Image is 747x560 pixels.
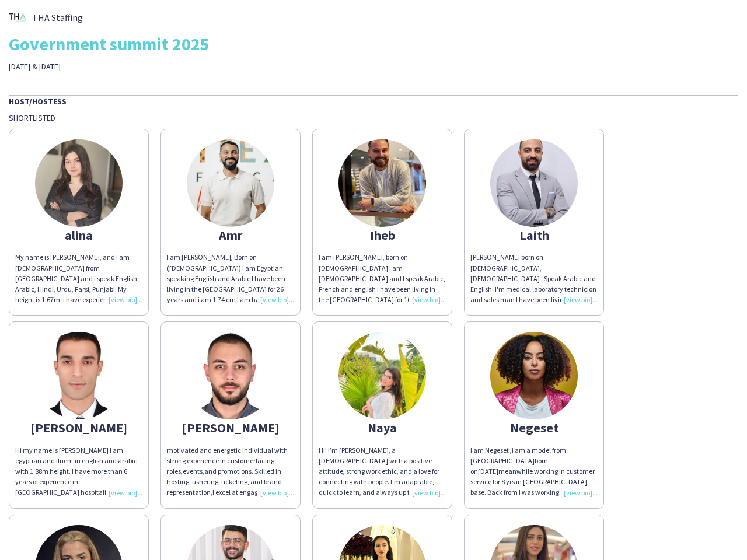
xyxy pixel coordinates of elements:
div: Negeset [470,422,598,433]
div: Naya [319,422,446,433]
div: Shortlisted [9,113,738,123]
div: [PERSON_NAME] born on [DEMOGRAPHIC_DATA], [DEMOGRAPHIC_DATA] . Speak Arabic and English. I'm medi... [470,252,598,305]
div: [PERSON_NAME] [15,422,142,433]
div: Government summit 2025 [9,35,738,52]
img: thumb-66fa5dee0a23a.jpg [338,139,426,227]
img: thumb-6728c416b7d28.jpg [490,139,578,227]
div: I am [PERSON_NAME], born on [DEMOGRAPHIC_DATA] I am [DEMOGRAPHIC_DATA] and I speak Arabic, French... [319,252,446,305]
span: THA Staffing [32,12,83,23]
div: My name is [PERSON_NAME], and I am [DEMOGRAPHIC_DATA] from [GEOGRAPHIC_DATA] and i speak English,... [15,252,142,305]
img: thumb-1679642050641d4dc284058.jpeg [490,332,578,419]
img: thumb-6756fdcf2a758.jpeg [35,332,123,419]
div: alina [15,230,142,240]
div: [PERSON_NAME] [167,422,294,433]
div: Iheb [319,230,446,240]
div: I am [PERSON_NAME], Born on ([DEMOGRAPHIC_DATA]) I am Egyptian speaking English and Arabic I have... [167,252,294,305]
div: [DATE] & [DATE] [9,61,264,72]
img: thumb-68dac54753c10.jpeg [338,332,426,419]
div: Host/Hostess [9,95,738,107]
img: thumb-66e450a78a8e7.jpeg [35,139,123,227]
span: meanwhile working in customer service for 8 yrs in [GEOGRAPHIC_DATA] base. Back from I was workin... [470,467,596,518]
img: thumb-7467d447-952b-4a97-b2d1-640738fb6bf0.png [9,9,26,26]
div: Amr [167,230,294,240]
div: motivated and energetic individual with strong experience in customerfacing roles,events,and prom... [167,445,294,498]
div: Hi! I’m [PERSON_NAME], a [DEMOGRAPHIC_DATA] with a positive attitude, strong work ethic, and a lo... [319,445,446,498]
span: I am Negeset ,i am a model from [GEOGRAPHIC_DATA] [470,446,566,465]
div: Laith [470,230,598,240]
img: thumb-63e3840542f91.jpg [187,332,274,419]
span: [DATE] [478,467,498,475]
img: thumb-66c1b6852183e.jpeg [187,139,274,227]
div: Hi my name is [PERSON_NAME] I am egyptian and fluent in english and arabic with 1.88m height. I h... [15,445,142,498]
